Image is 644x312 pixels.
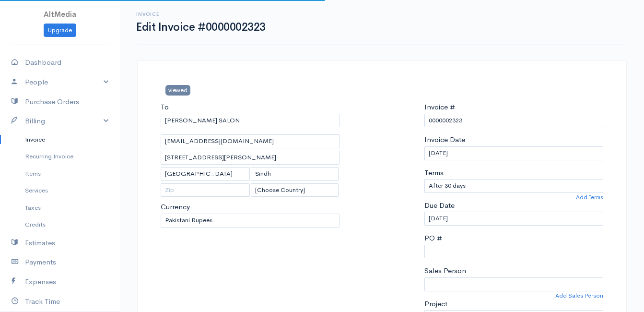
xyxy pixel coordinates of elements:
[161,151,340,165] input: Address
[161,167,250,181] input: City
[424,233,442,244] label: PO #
[424,265,466,276] label: Sales Person
[555,291,603,300] a: Add Sales Person
[44,10,76,19] span: AltMedia
[576,193,603,202] a: Add Terms
[161,202,190,213] label: Currency
[424,134,465,145] label: Invoice Date
[161,102,169,113] label: To
[161,134,340,148] input: Email
[251,167,339,181] input: State
[424,102,455,113] label: Invoice #
[424,299,447,310] label: Project
[424,200,455,211] label: Due Date
[424,212,603,226] input: dd-mm-yyyy
[44,24,76,37] a: Upgrade
[165,85,190,95] span: viewed
[424,146,603,160] input: dd-mm-yyyy
[136,21,266,33] h1: Edit Invoice #0000002323
[161,114,340,128] input: Client Name
[424,168,444,179] label: Terms
[136,12,266,17] h6: Invoice
[161,183,250,197] input: Zip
